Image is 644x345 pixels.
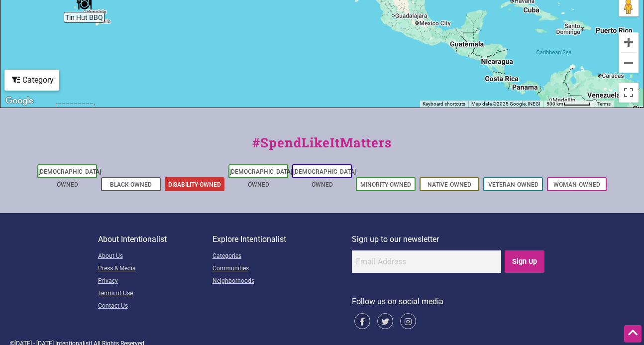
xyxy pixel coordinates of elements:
div: Scroll Back to Top [624,325,642,343]
span: Map data ©2025 Google, INEGI [471,101,540,107]
a: Disability-Owned [168,181,221,188]
img: Google [3,95,36,108]
a: Minority-Owned [360,181,411,188]
a: Neighborhoods [213,275,352,288]
a: About Us [98,250,213,263]
button: Zoom in [619,32,639,52]
button: Zoom out [619,53,639,73]
p: About Intentionalist [98,233,213,246]
a: Woman-Owned [553,181,600,188]
a: Terms of Use [98,288,213,300]
div: Category [5,71,58,90]
p: Follow us on social media [352,295,546,308]
a: Press & Media [98,263,213,275]
a: Communities [213,263,352,275]
a: Contact Us [98,300,213,313]
p: Explore Intentionalist [213,233,352,246]
button: Map Scale: 500 km per 51 pixels [543,101,594,108]
button: Toggle fullscreen view [619,83,639,103]
a: Black-Owned [110,181,152,188]
a: Veteran-Owned [488,181,538,188]
button: Keyboard shortcuts [423,101,465,108]
a: [DEMOGRAPHIC_DATA]-Owned [229,168,294,188]
a: Open this area in Google Maps (opens a new window) [3,95,36,108]
a: [DEMOGRAPHIC_DATA]-Owned [293,168,358,188]
a: Terms [597,101,611,107]
a: Native-Owned [428,181,471,188]
a: Categories [213,250,352,263]
input: Email Address [352,250,501,273]
a: Privacy [98,275,213,288]
p: Sign up to our newsletter [352,233,546,246]
input: Sign Up [505,250,545,273]
div: Filter by category [4,70,59,91]
a: [DEMOGRAPHIC_DATA]-Owned [38,168,103,188]
span: 500 km [546,101,563,107]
